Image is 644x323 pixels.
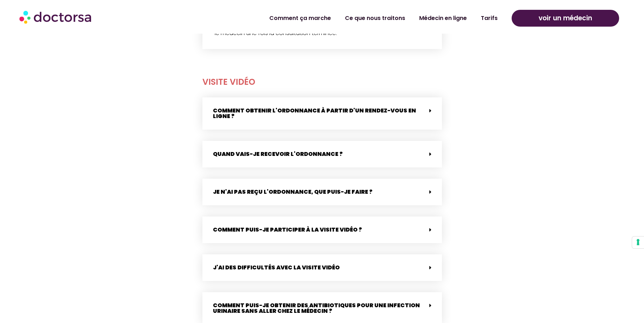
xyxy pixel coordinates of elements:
font: Médecin en ligne [419,14,467,22]
nav: Menu [167,10,505,26]
font: Comment obtenir l'ordonnance à partir d'un rendez-vous en ligne ? [213,106,416,120]
div: Je n'ai pas reçu l'ordonnance, que puis-je faire ? [202,179,442,205]
font: voir un médecin [539,13,592,23]
button: Vos préférences de consentement pour les technologies de suivi [632,236,644,248]
div: Quand vais-je recevoir l'ordonnance ? [202,141,442,167]
font: Je n'ai pas reçu l'ordonnance, que puis-je faire ? [213,188,373,196]
div: J'ai des difficultés avec la visite vidéo [202,254,442,281]
a: Médecin en ligne [412,10,474,26]
div: Comment obtenir l'ordonnance à partir d'un rendez-vous en ligne ? [202,97,442,130]
a: Tarifs [474,10,505,26]
font: Comment puis-je participer à la visite vidéo ? [213,226,362,234]
font: Comment ça marche [269,14,331,22]
a: voir un médecin [512,10,619,27]
font: Comment puis-je obtenir des antibiotiques pour une infection urinaire sans aller chez le médecin ? [213,301,420,315]
a: Ce que nous traitons [338,10,412,26]
font: visite vidéo [202,76,255,88]
div: Comment puis-je participer à la visite vidéo ? [202,217,442,243]
font: J'ai des difficultés avec la visite vidéo [213,263,340,272]
a: Comment ça marche [262,10,338,26]
font: Tarifs [481,14,498,22]
font: Ce que nous traitons [345,14,405,22]
font: Quand vais-je recevoir l'ordonnance ? [213,150,343,158]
